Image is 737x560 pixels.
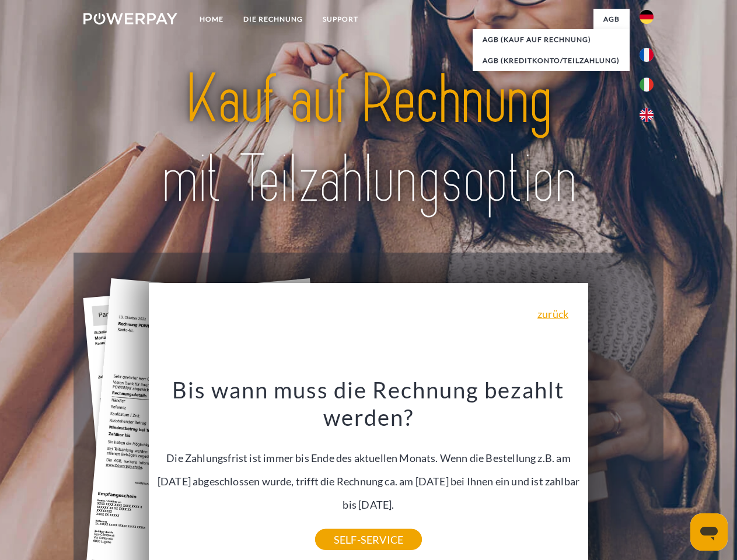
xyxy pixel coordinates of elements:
[593,9,630,30] a: agb
[537,309,568,319] a: zurück
[640,10,654,24] img: de
[473,29,630,50] a: AGB (Kauf auf Rechnung)
[233,9,313,30] a: DIE RECHNUNG
[156,376,582,432] h3: Bis wann muss die Rechnung bezahlt werden?
[190,9,233,30] a: Home
[640,78,654,92] img: it
[313,9,368,30] a: SUPPORT
[473,50,630,71] a: AGB (Kreditkonto/Teilzahlung)
[640,48,654,62] img: fr
[690,513,728,551] iframe: Schaltfläche zum Öffnen des Messaging-Fensters
[156,376,582,540] div: Die Zahlungsfrist ist immer bis Ende des aktuellen Monats. Wenn die Bestellung z.B. am [DATE] abg...
[315,529,422,550] a: SELF-SERVICE
[640,108,654,122] img: en
[83,13,177,24] img: logo-powerpay-white.svg
[111,56,626,223] img: title-powerpay_de.svg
